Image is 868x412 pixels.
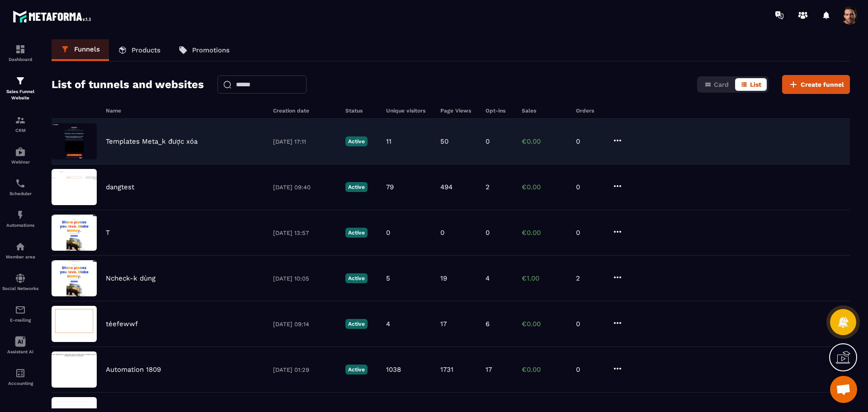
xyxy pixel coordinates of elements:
h6: Opt-ins [486,108,513,114]
p: 0 [440,229,444,237]
img: formation [15,75,26,86]
p: Active [345,136,368,146]
p: Active [345,273,368,283]
a: Promotions [170,39,239,61]
h6: Creation date [273,108,336,114]
p: 0 [576,137,603,145]
p: 11 [386,137,392,145]
a: Products [109,39,170,61]
a: automationsautomationsAutomations [2,203,38,234]
p: Assistant AI [2,349,38,354]
p: 2 [576,274,603,282]
p: dangtest [106,183,134,191]
p: €0.00 [522,320,567,328]
span: List [750,81,761,88]
img: logo [13,8,94,25]
button: Create funnel [782,75,850,94]
img: accountant [15,368,26,379]
p: 0 [576,229,603,237]
p: Templates Meta_k được xóa [106,137,198,145]
p: Active [345,319,368,329]
p: 17 [440,320,447,328]
p: 0 [486,229,490,237]
p: Automation 1809 [106,365,161,374]
h6: Name [106,108,264,114]
p: téefewwf [106,320,138,328]
h6: Status [345,108,377,114]
h6: Page Views [440,108,476,114]
div: Mở cuộc trò chuyện [830,376,857,403]
p: Social Networks [2,286,38,291]
img: formation [15,44,26,55]
p: 0 [386,229,390,237]
p: Promotions [192,46,230,54]
p: 0 [576,365,603,374]
img: formation [15,115,26,126]
p: [DATE] 09:40 [273,184,336,191]
p: Ncheck-k dùng [106,274,156,282]
p: 1038 [386,365,401,374]
h6: Unique visitors [386,108,431,114]
p: 0 [576,320,603,328]
img: scheduler [15,178,26,189]
p: 19 [440,274,447,282]
p: Active [345,365,368,375]
p: 4 [386,320,390,328]
a: formationformationSales Funnel Website [2,69,38,108]
p: 0 [486,137,490,145]
p: [DATE] 09:14 [273,321,336,328]
p: €0.00 [522,365,567,374]
a: formationformationCRM [2,108,38,140]
span: Create funnel [801,80,844,89]
span: Card [714,81,729,88]
img: automations [15,241,26,252]
p: €0.00 [522,183,567,191]
a: automationsautomationsWebinar [2,140,38,171]
p: 1731 [440,365,453,374]
a: formationformationDashboard [2,37,38,69]
img: automations [15,146,26,157]
img: image [52,169,97,205]
button: List [735,78,767,91]
p: 79 [386,183,394,191]
p: Scheduler [2,191,38,196]
a: Funnels [52,39,109,61]
img: image [52,215,97,251]
p: Automations [2,223,38,228]
a: Assistant AI [2,329,38,361]
p: 5 [386,274,390,282]
p: Member area [2,254,38,259]
p: €1.00 [522,274,567,282]
p: 50 [440,137,448,145]
img: image [52,351,97,388]
p: €0.00 [522,229,567,237]
p: Webinar [2,159,38,164]
p: 2 [486,183,490,191]
img: automations [15,210,26,220]
p: 0 [576,183,603,191]
p: E-mailing [2,318,38,323]
p: [DATE] 13:57 [273,229,336,236]
p: €0.00 [522,137,567,145]
p: Dashboard [2,57,38,62]
p: Active [345,182,368,192]
p: 6 [486,320,490,328]
img: social-network [15,273,26,284]
p: Funnels [74,45,100,53]
p: Accounting [2,381,38,386]
img: email [15,304,26,315]
a: emailemailE-mailing [2,298,38,329]
a: automationsautomationsMember area [2,234,38,266]
p: [DATE] 01:29 [273,366,336,373]
a: social-networksocial-networkSocial Networks [2,266,38,298]
h2: List of tunnels and websites [52,75,204,94]
a: schedulerschedulerScheduler [2,171,38,203]
img: image [52,306,97,342]
p: Active [345,228,368,238]
p: [DATE] 17:11 [273,138,336,145]
p: 494 [440,183,453,191]
h6: Sales [522,108,567,114]
p: T [106,229,110,237]
h6: Orders [576,108,603,114]
p: CRM [2,128,38,133]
